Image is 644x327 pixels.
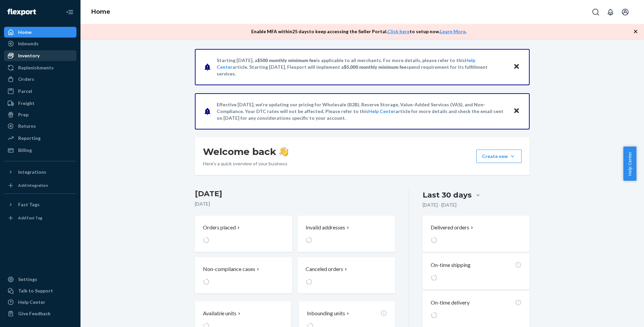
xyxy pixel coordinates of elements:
[7,9,36,15] img: Flexport logo
[298,216,395,252] button: Invalid addresses
[431,299,470,307] p: On-time delivery
[18,201,40,208] div: Fast Tags
[368,108,395,114] a: Help Center
[4,98,76,109] a: Freight
[18,299,45,306] div: Help Center
[4,274,76,285] a: Settings
[589,5,602,19] button: Open Search Box
[195,257,292,293] button: Non-compliance cases
[18,29,32,36] div: Home
[604,5,617,19] button: Open notifications
[91,8,110,15] a: Home
[512,106,521,116] button: Close
[86,2,116,22] ol: breadcrumbs
[18,169,46,175] div: Integrations
[18,111,29,118] div: Prep
[4,50,76,61] a: Inventory
[63,5,76,19] button: Close Navigation
[512,62,521,72] button: Close
[18,215,42,221] div: Add Fast Tag
[18,147,32,154] div: Billing
[306,224,345,231] p: Invalid addresses
[306,265,343,273] p: Canceled orders
[257,57,316,63] span: $500 monthly minimum fee
[18,76,34,83] div: Orders
[18,100,35,107] div: Freight
[440,29,466,34] a: Learn More
[298,257,395,293] button: Canceled orders
[4,145,76,156] a: Billing
[217,101,507,121] p: Effective [DATE], we're updating our pricing for Wholesale (B2B), Reserve Storage, Value-Added Se...
[18,135,41,142] div: Reporting
[18,123,36,129] div: Returns
[18,40,39,47] div: Inbounds
[431,224,475,231] button: Delivered orders
[18,182,48,188] div: Add Integration
[4,86,76,97] a: Parcel
[4,38,76,49] a: Inbounds
[4,180,76,191] a: Add Integration
[195,201,395,207] p: [DATE]
[203,310,236,317] p: Available units
[623,147,636,181] button: Help Center
[4,121,76,131] a: Returns
[4,74,76,85] a: Orders
[203,224,236,231] p: Orders placed
[4,285,76,296] a: Talk to Support
[4,133,76,144] a: Reporting
[195,188,395,199] h3: [DATE]
[344,64,407,70] span: $5,000 monthly minimum fee
[619,5,632,19] button: Open account menu
[423,190,472,200] div: Last 30 days
[387,29,410,34] a: Click here
[203,160,288,167] p: Here’s a quick overview of your business
[476,150,522,163] button: Create new
[18,88,32,95] div: Parcel
[4,167,76,177] button: Integrations
[18,276,37,283] div: Settings
[307,310,345,317] p: Inbounding units
[4,199,76,210] button: Fast Tags
[203,146,288,158] h1: Welcome back
[203,265,255,273] p: Non-compliance cases
[279,147,288,156] img: hand-wave emoji
[18,64,54,71] div: Replenishments
[431,261,471,269] p: On-time shipping
[195,216,292,252] button: Orders placed
[4,297,76,308] a: Help Center
[217,57,507,77] p: Starting [DATE], a is applicable to all merchants. For more details, please refer to this article...
[4,308,76,319] button: Give Feedback
[4,213,76,223] a: Add Fast Tag
[18,52,40,59] div: Inventory
[4,27,76,38] a: Home
[18,310,51,317] div: Give Feedback
[18,287,53,294] div: Talk to Support
[423,202,457,208] p: [DATE] - [DATE]
[4,62,76,73] a: Replenishments
[4,109,76,120] a: Prep
[251,28,467,35] p: Enable MFA within 25 days to keep accessing the Seller Portal. to setup now. .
